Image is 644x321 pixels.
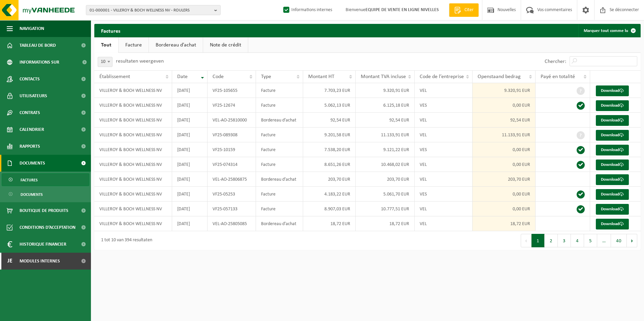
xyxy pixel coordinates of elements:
td: [DATE] [172,157,207,172]
span: Documents [21,188,43,201]
td: 11.133,91 EUR [356,128,415,142]
td: [DATE] [172,187,207,202]
td: 0,00 EUR [473,157,536,172]
font: Download [601,177,619,182]
td: [DATE] [172,172,207,187]
td: 6.125,18 EUR [356,98,415,113]
span: Citer [463,7,475,13]
td: VEL [415,202,473,216]
td: 203,70 EUR [356,172,415,187]
td: 92,54 EUR [356,113,415,128]
td: 92,54 EUR [473,113,536,128]
td: VILLEROY & BOCH WELLNESS NV [94,83,172,98]
td: Bordereau d’achat [256,113,303,128]
td: 0,00 EUR [473,202,536,216]
td: VF25-089308 [207,128,256,142]
td: VILLEROY & BOCH WELLNESS NV [94,128,172,142]
a: Download [596,145,629,155]
span: Contrats [20,104,40,121]
td: [DATE] [172,216,207,231]
td: Facture [256,98,303,113]
td: [DATE] [172,83,207,98]
td: 203,70 EUR [473,172,536,187]
td: VEL [415,128,473,142]
td: 7.703,23 EUR [303,83,356,98]
span: Tableau de bord [20,37,56,54]
td: VILLEROY & BOCH WELLNESS NV [94,142,172,157]
span: Documents [20,155,45,172]
span: Informations sur l’entreprise [20,54,78,71]
button: 01-000001 - VILLEROY & BOCH WELLNESS NV - ROULERS [86,5,221,15]
font: Download [601,207,619,211]
button: 2 [545,234,558,247]
td: VEL [415,113,473,128]
td: Bordereau d’achat [256,216,303,231]
td: 9.121,22 EUR [356,142,415,157]
a: Download [596,85,629,96]
td: VF25-05253 [207,187,256,202]
td: Facture [256,128,303,142]
span: Établissement [99,74,130,79]
td: VEL-AO-25806875 [207,172,256,187]
td: VES [415,187,473,202]
button: 1 [532,234,545,247]
span: Navigation [20,20,44,37]
td: 0,00 EUR [473,142,536,157]
td: VILLEROY & BOCH WELLNESS NV [94,157,172,172]
font: Download [601,118,619,122]
span: Utilisateurs [20,87,47,104]
a: Factures [2,173,89,186]
a: Download [596,130,629,141]
td: VEL-AO-25810000 [207,113,256,128]
font: Download [601,133,619,137]
font: Download [601,148,619,152]
button: Next [627,234,637,247]
td: 9.320,91 EUR [356,83,415,98]
td: VF25-10159 [207,142,256,157]
td: VEL [415,83,473,98]
a: Note de crédit [203,37,248,53]
td: 8.651,26 EUR [303,157,356,172]
font: Download [601,192,619,197]
font: Marquer tout comme lu [584,29,628,33]
button: 3 [558,234,571,247]
font: Download [601,103,619,108]
td: [DATE] [172,202,207,216]
a: Download [596,115,629,126]
font: Bienvenue [346,7,439,12]
td: VES [415,98,473,113]
span: Factures [21,174,38,186]
td: VILLEROY & BOCH WELLNESS NV [94,187,172,202]
td: 10.777,51 EUR [356,202,415,216]
td: [DATE] [172,98,207,113]
td: VILLEROY & BOCH WELLNESS NV [94,98,172,113]
td: VF25-12674 [207,98,256,113]
td: 0,00 EUR [473,98,536,113]
td: [DATE] [172,142,207,157]
span: Contacts [20,71,40,87]
td: VEL-AO-25805085 [207,216,256,231]
label: Informations internes [282,5,332,15]
td: Facture [256,187,303,202]
span: Calendrier [20,121,44,138]
button: Marquer tout comme lu [578,24,640,37]
span: Type [261,74,271,79]
a: Download [596,100,629,111]
a: Documents [2,188,89,201]
td: VILLEROY & BOCH WELLNESS NV [94,172,172,187]
span: Montant TVA incluse [361,74,406,79]
td: 5.061,70 EUR [356,187,415,202]
span: Boutique de produits [20,202,68,219]
span: Code de l’entreprise [420,74,464,79]
td: 18,72 EUR [473,216,536,231]
td: 8.907,03 EUR [303,202,356,216]
a: Download [596,159,629,170]
td: 203,70 EUR [303,172,356,187]
button: 5 [584,234,597,247]
font: Download [601,88,619,93]
span: 01-000001 - VILLEROY & BOCH WELLNESS NV - ROULERS [90,5,212,15]
button: Previous [521,234,532,247]
td: 10.468,02 EUR [356,157,415,172]
span: Rapports [20,138,40,155]
td: VF25-057133 [207,202,256,216]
